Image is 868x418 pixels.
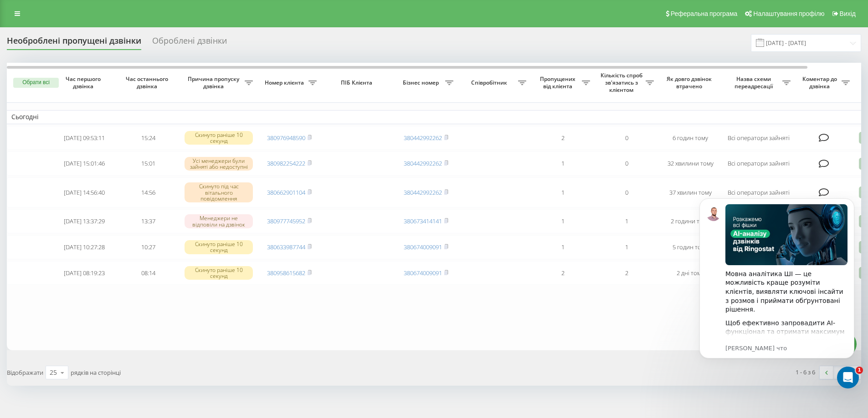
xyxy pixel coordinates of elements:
td: 2 [595,261,658,285]
td: 1 [531,177,595,207]
td: 2 години тому [658,209,722,233]
td: 13:37 [116,209,180,233]
a: 380673414141 [404,217,442,225]
span: Бізнес номер [399,79,445,86]
span: 1 [856,367,863,374]
span: Реферальна програма [671,10,738,17]
td: 10:27 [116,235,180,259]
a: 380633987744 [267,243,305,251]
div: Усі менеджери були зайняті або недоступні [185,157,253,171]
td: [DATE] 10:27:28 [52,235,116,259]
td: 0 [595,151,658,176]
td: [DATE] 08:19:23 [52,261,116,285]
td: 15:24 [116,126,180,150]
iframe: Intercom notifications сообщение [686,185,868,393]
span: Співробітник [462,79,518,86]
td: Всі оператори зайняті [722,177,795,207]
span: Причина пропуску дзвінка [185,76,245,90]
span: ПІБ Клієнта [329,79,386,86]
span: Коментар до дзвінка [800,76,842,90]
td: 32 хвилини тому [658,151,722,176]
span: Номер клієнта [262,79,308,86]
div: Менеджери не відповіли на дзвінок [185,214,253,228]
div: Скинуто під час вітального повідомлення [185,182,253,202]
a: 380977745952 [267,217,305,225]
a: 380674009091 [404,243,442,251]
a: 380442992262 [404,134,442,142]
td: 08:14 [116,261,180,285]
td: [DATE] 14:56:40 [52,177,116,207]
span: Пропущених від клієнта [535,76,582,90]
span: Вихід [840,10,856,17]
span: Налаштування профілю [753,10,824,17]
span: Як довго дзвінок втрачено [666,76,715,90]
td: 37 хвилин тому [658,177,722,207]
td: [DATE] 09:53:11 [52,126,116,150]
td: [DATE] 13:37:29 [52,209,116,233]
td: 15:01 [116,151,180,176]
td: 0 [595,177,658,207]
td: 1 [531,235,595,259]
td: Всі оператори зайняті [722,126,795,150]
span: рядків на сторінці [71,368,121,377]
td: 1 [531,151,595,176]
td: 6 годин тому [658,126,722,150]
td: 1 [531,209,595,233]
td: 2 дні тому [658,261,722,285]
a: 380674009091 [404,269,442,277]
div: Скинуто раніше 10 секунд [185,240,253,254]
span: Час першого дзвінка [60,76,109,90]
a: 380442992262 [404,188,442,196]
span: Відображати [7,368,43,377]
a: 380976948590 [267,134,305,142]
a: 380662901104 [267,188,305,196]
iframe: Intercom live chat [837,367,859,388]
span: Кількість спроб зв'язатись з клієнтом [599,72,646,93]
td: 5 годин тому [658,235,722,259]
span: Назва схеми переадресації [727,76,782,90]
div: 25 [50,368,57,377]
td: 0 [595,126,658,150]
span: Час останнього дзвінка [123,76,173,90]
td: Всі оператори зайняті [722,151,795,176]
td: 1 [595,235,658,259]
a: 380958615682 [267,269,305,277]
td: [DATE] 15:01:46 [52,151,116,176]
div: Оброблені дзвінки [152,36,227,50]
td: 14:56 [116,177,180,207]
button: Обрати всі [13,78,59,88]
td: 1 [595,209,658,233]
div: Скинуто раніше 10 секунд [185,131,253,145]
a: 380442992262 [404,159,442,167]
td: 2 [531,261,595,285]
a: 380982254222 [267,159,305,167]
div: Скинуто раніше 10 секунд [185,266,253,280]
div: Необроблені пропущені дзвінки [7,36,141,50]
td: 2 [531,126,595,150]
